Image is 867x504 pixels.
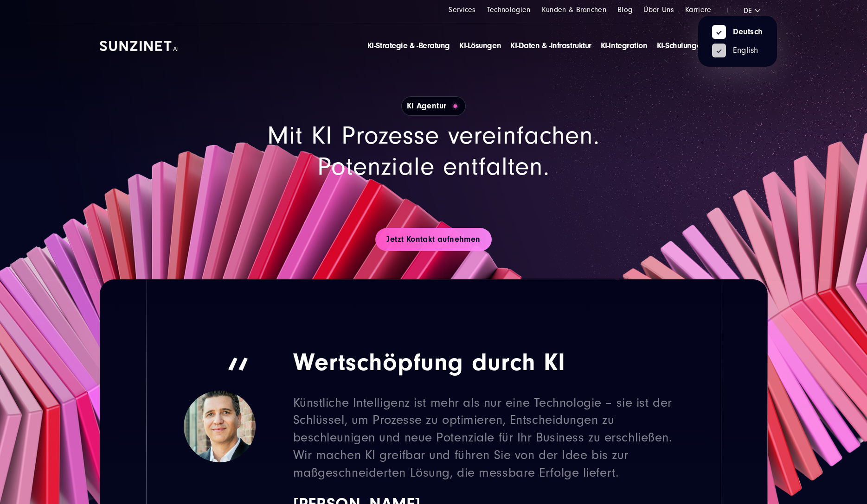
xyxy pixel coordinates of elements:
a: Services [449,6,476,14]
div: Navigation Menu [367,40,706,52]
a: Karriere [685,6,712,14]
a: English [712,46,758,55]
p: Künstliche Intelligenz ist mehr als nur eine Technologie – sie ist der Schlüssel, um Prozesse zu ... [293,394,684,482]
h1: KI Agentur [401,96,466,116]
a: KI-Integration [601,41,648,50]
a: KI-Strategie & -Beratung [367,41,450,50]
h2: Mit KI Prozesse vereinfachen. Potenziale entfalten. [211,120,656,182]
img: Georges Wolff, CEO | KI Agentur SUNZINET [183,391,256,463]
img: SUNZINET AI Logo [100,41,179,51]
a: Über Uns [643,6,674,14]
a: Jetzt Kontakt aufnehmen [375,228,491,251]
div: Navigation Menu [449,5,711,15]
a: Kunden & Branchen [542,6,606,14]
a: Technologien [487,6,531,14]
a: KI-Daten & -Infrastruktur [510,41,591,50]
a: KI-Schulungen [657,41,706,50]
a: KI-Lösungen [459,41,501,50]
strong: Wertschöpfung durch KI [293,344,684,381]
a: Blog [617,6,632,14]
a: Deutsch [712,28,763,36]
